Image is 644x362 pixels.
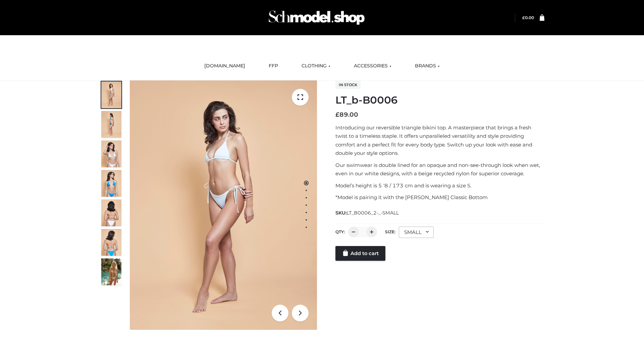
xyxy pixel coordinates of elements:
p: Model’s height is 5 ‘8 / 173 cm and is wearing a size S. [335,181,544,190]
img: ArielClassicBikiniTop_CloudNine_AzureSky_OW114ECO_2-scaled.jpg [101,111,121,138]
img: Schmodel Admin 964 [266,4,367,31]
img: ArielClassicBikiniTop_CloudNine_AzureSky_OW114ECO_1-scaled.jpg [101,81,121,108]
a: [DOMAIN_NAME] [199,59,250,73]
img: ArielClassicBikiniTop_CloudNine_AzureSky_OW114ECO_7-scaled.jpg [101,199,121,226]
a: FFP [264,59,283,73]
span: LT_B0006_2-_-SMALL [346,210,399,216]
p: Our swimwear is double lined for an opaque and non-see-through look when wet, even in our white d... [335,161,544,178]
img: Arieltop_CloudNine_AzureSky2.jpg [101,258,121,285]
div: SMALL [399,227,434,238]
img: ArielClassicBikiniTop_CloudNine_AzureSky_OW114ECO_3-scaled.jpg [101,140,121,167]
label: Size: [385,229,395,234]
img: ArielClassicBikiniTop_CloudNine_AzureSky_OW114ECO_8-scaled.jpg [101,229,121,256]
a: CLOTHING [297,59,335,73]
a: ACCESSORIES [349,59,396,73]
p: *Model is pairing it with the [PERSON_NAME] Classic Bottom [335,193,544,202]
span: £ [522,15,525,20]
a: £0.00 [522,15,534,20]
span: In stock [335,81,361,89]
p: Introducing our reversible triangle bikini top. A masterpiece that brings a fresh twist to a time... [335,123,544,158]
bdi: 0.00 [522,15,534,20]
h1: LT_b-B0006 [335,94,544,106]
img: ArielClassicBikiniTop_CloudNine_AzureSky_OW114ECO_4-scaled.jpg [101,170,121,197]
a: Add to cart [335,246,385,261]
img: ArielClassicBikiniTop_CloudNine_AzureSky_OW114ECO_1 [130,80,317,330]
a: BRANDS [410,59,445,73]
bdi: 89.00 [335,111,358,118]
span: SKU: [335,209,399,217]
label: QTY: [335,229,345,234]
span: £ [335,111,339,118]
